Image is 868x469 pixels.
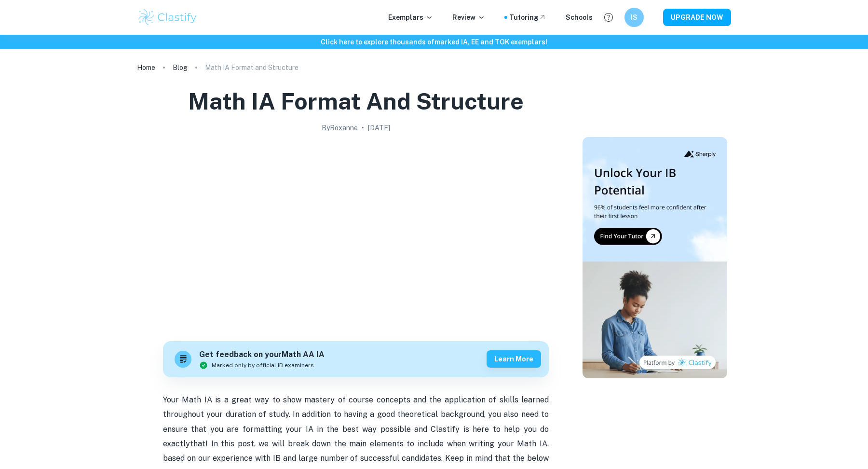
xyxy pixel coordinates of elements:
p: Math IA Format and Structure [205,62,298,73]
img: Clastify logo [137,8,198,27]
a: Tutoring [509,12,546,23]
img: Thumbnail [583,137,727,378]
img: Math IA Format and Structure cover image [163,137,549,330]
p: Review [452,12,485,23]
button: Learn more [487,350,541,368]
p: Exemplars [388,12,433,23]
h1: Math IA Format and Structure [188,86,524,117]
a: Get feedback on yourMath AA IAMarked only by official IB examinersLearn more [163,341,549,377]
h6: IS [629,12,640,23]
button: Help and Feedback [600,9,617,26]
h2: By Roxanne [322,123,358,133]
button: UPGRADE NOW [663,9,731,26]
h6: Click here to explore thousands of marked IA, EE and TOK exemplars ! [2,37,866,47]
h6: Get feedback on your Math AA IA [199,349,325,361]
span: Marked only by official IB examiners [212,361,314,370]
p: • [362,123,364,133]
button: IS [624,8,644,27]
a: Schools [566,12,593,23]
a: Home [137,61,155,74]
h2: [DATE] [368,123,390,133]
a: Blog [173,61,188,74]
